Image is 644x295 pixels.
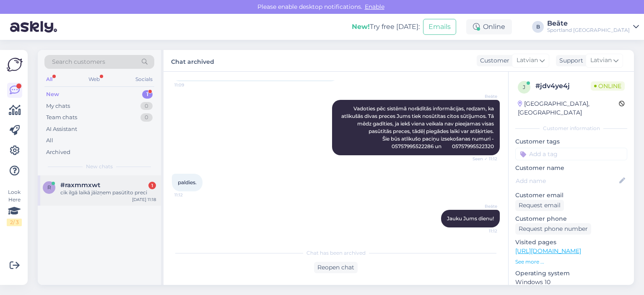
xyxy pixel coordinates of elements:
label: Chat archived [171,55,214,66]
div: Web [87,74,101,85]
div: 0 [140,113,153,122]
p: Customer tags [515,137,627,146]
div: Request phone number [515,223,591,235]
div: Customer [477,56,509,65]
span: New chats [86,163,113,170]
div: Archived [46,148,70,157]
a: BeāteSportland [GEOGRAPHIC_DATA] [547,20,639,34]
div: # jdv4ye4j [535,81,591,91]
div: 1 [142,90,153,99]
div: Customer information [515,125,627,132]
p: Operating system [515,269,627,278]
button: Emails [423,19,456,35]
div: All [44,74,54,85]
p: Windows 10 [515,278,627,287]
div: Socials [134,74,154,85]
span: Seen ✓ 11:12 [466,156,497,162]
span: Online [591,81,625,91]
span: 11:12 [174,192,206,198]
div: [GEOGRAPHIC_DATA], [GEOGRAPHIC_DATA] [518,99,619,117]
div: Request email [515,200,564,211]
span: Latvian [590,56,612,65]
span: #raxmmxwt [60,181,100,189]
span: 11:09 [174,82,206,88]
div: 2 / 3 [7,219,22,226]
span: Vadoties pēc sistēmā norādītās informācijas, redzam, ka atlikušās divas preces Jums tiek nosūtīta... [341,105,503,149]
span: Beāte [466,93,497,99]
span: r [47,184,51,191]
div: Beāte [547,20,630,27]
div: Reopen chat [314,262,358,273]
span: Jauku Jums dienu! [447,215,494,222]
div: Sportland [GEOGRAPHIC_DATA] [547,27,630,34]
div: Online [466,19,512,34]
div: AI Assistant [46,125,77,133]
p: Customer phone [515,214,627,223]
div: [DATE] 11:18 [132,196,156,203]
input: Add name [516,176,618,185]
img: Askly Logo [7,57,23,73]
input: Add a tag [515,148,627,160]
div: cik ilgā laikā jāizņem pasūtīto preci [60,189,156,196]
div: All [46,136,53,145]
div: Support [556,56,583,65]
div: Look Here [7,188,22,226]
a: [URL][DOMAIN_NAME] [515,247,581,255]
div: Team chats [46,113,77,122]
span: Latvian [517,56,538,65]
div: My chats [46,102,70,110]
p: Customer email [515,191,627,200]
b: New! [352,23,370,31]
p: Visited pages [515,238,627,247]
span: Beāte [466,203,497,209]
span: Enable [362,3,387,10]
span: 11:12 [466,228,497,234]
span: paldies. [178,179,197,185]
div: 0 [140,102,153,110]
span: j [523,84,525,90]
div: 1 [148,182,156,189]
p: Customer name [515,164,627,172]
div: B [532,21,544,33]
span: Chat has been archived [306,249,366,257]
span: Search customers [52,57,105,66]
div: New [46,90,59,99]
p: See more ... [515,258,627,266]
div: Try free [DATE]: [352,22,420,32]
